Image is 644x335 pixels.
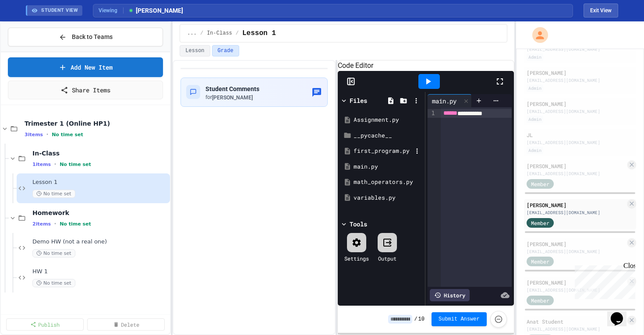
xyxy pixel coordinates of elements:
[527,147,543,154] div: Admin
[428,94,472,107] div: main.py
[531,180,549,188] span: Member
[527,77,633,84] div: [EMAIL_ADDRESS][DOMAIN_NAME]
[527,131,633,139] div: JL
[527,162,626,170] div: [PERSON_NAME]
[418,316,425,323] span: 10
[350,219,367,229] div: Tools
[32,190,75,198] span: No time set
[354,178,422,187] div: math_operators.py
[4,4,60,56] div: Chat with us now!Close
[54,161,56,168] span: •
[571,262,635,299] iframe: chat widget
[527,139,633,146] div: [EMAIL_ADDRESS][DOMAIN_NAME]
[99,7,124,14] span: Viewing
[180,45,210,56] button: Lesson
[205,94,259,101] div: for
[60,162,91,167] span: No time set
[527,116,543,123] div: Admin
[344,254,369,262] div: Settings
[527,248,626,255] div: [EMAIL_ADDRESS][DOMAIN_NAME]
[187,30,197,37] span: ...
[527,317,626,325] div: Anat Student
[354,147,412,155] div: first_program.py
[32,221,51,227] span: 2 items
[527,108,633,115] div: [EMAIL_ADDRESS][DOMAIN_NAME]
[32,268,168,275] span: HW 1
[527,201,626,209] div: [PERSON_NAME]
[354,162,422,171] div: main.py
[41,7,78,14] span: STUDENT VIEW
[6,318,84,331] a: Publish
[527,240,626,248] div: [PERSON_NAME]
[212,45,239,56] button: Grade
[128,6,183,15] span: [PERSON_NAME]
[242,28,276,39] span: Lesson 1
[25,132,43,138] span: 3 items
[212,95,253,101] span: [PERSON_NAME]
[439,316,480,323] span: Submit Answer
[527,279,626,286] div: [PERSON_NAME]
[527,69,633,77] div: [PERSON_NAME]
[207,30,232,37] span: In-Class
[584,4,618,18] button: Exit student view
[8,57,163,77] a: Add New Item
[527,287,626,293] div: [EMAIL_ADDRESS][DOMAIN_NAME]
[428,96,461,106] div: main.py
[354,116,422,124] div: Assignment.py
[54,220,56,227] span: •
[87,318,165,331] a: Delete
[527,326,626,332] div: [EMAIL_ADDRESS][DOMAIN_NAME]
[25,120,168,127] span: Trimester 1 (Online HP1)
[378,254,396,262] div: Output
[527,209,626,216] div: [EMAIL_ADDRESS][DOMAIN_NAME]
[32,162,51,167] span: 1 items
[236,30,239,37] span: /
[527,53,543,61] div: Admin
[531,257,549,265] span: Member
[52,132,83,138] span: No time set
[607,300,635,326] iframe: chat widget
[200,30,203,37] span: /
[32,179,168,186] span: Lesson 1
[527,100,633,108] div: [PERSON_NAME]
[8,81,163,99] a: Share Items
[350,96,367,105] div: Files
[46,131,48,138] span: •
[354,131,422,140] div: __pycache__
[428,109,436,118] div: 1
[32,249,75,257] span: No time set
[414,316,417,323] span: /
[527,170,626,177] div: [EMAIL_ADDRESS][DOMAIN_NAME]
[32,279,75,287] span: No time set
[354,194,422,202] div: variables.py
[527,46,633,53] div: [EMAIL_ADDRESS][DOMAIN_NAME]
[32,149,168,157] span: In-Class
[8,28,163,46] button: Back to Teams
[32,209,168,217] span: Homework
[523,25,550,45] div: My Account
[205,85,259,92] span: Student Comments
[60,221,91,227] span: No time set
[432,312,487,326] button: Submit Answer
[338,60,514,71] h6: Code Editor
[430,289,470,301] div: History
[72,32,113,42] span: Back to Teams
[32,238,168,246] span: Demo HW (not a real one)
[490,311,507,328] button: Force resubmission of student's answer (Admin only)
[531,296,549,304] span: Member
[527,85,543,92] div: Admin
[531,219,549,227] span: Member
